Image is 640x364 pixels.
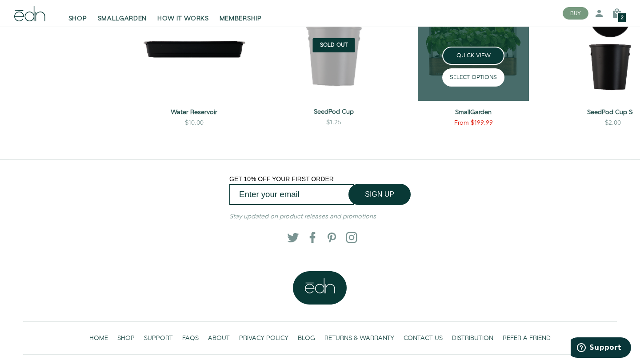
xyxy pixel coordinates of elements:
button: BUY [563,7,588,20]
a: ABOUT [204,329,235,347]
span: HOME [89,334,108,343]
button: QUICK VIEW [442,47,504,65]
span: From [454,119,469,127]
span: $199.99 [471,119,493,127]
span: DISTRIBUTION [452,334,493,343]
span: GET 10% OFF YOUR FIRST ORDER [229,175,334,182]
span: SHOP [117,334,135,343]
a: CONTACT US [399,329,448,347]
a: HOW IT WORKS [152,4,214,23]
span: ABOUT [208,334,230,343]
a: SELECT OPTIONS [442,68,504,87]
a: HOME [85,329,113,347]
span: PRIVACY POLICY [239,334,288,343]
a: FAQS [178,329,204,347]
em: Stay updated on product releases and promotions [229,212,376,221]
a: SmallGarden [418,108,529,117]
a: SMALLGARDEN [92,4,152,23]
a: SeedPod Cup [278,107,389,116]
span: SUPPORT [144,334,173,343]
a: SHOP [113,329,140,347]
a: PRIVACY POLICY [235,329,293,347]
a: SHOP [63,4,92,23]
span: SHOP [68,14,87,23]
a: SUPPORT [140,329,178,347]
span: REFER A FRIEND [503,334,551,343]
span: RETURNS & WARRANTY [324,334,394,343]
button: SIGN UP [348,184,411,205]
a: BLOG [293,329,320,347]
span: HOW IT WORKS [157,14,208,23]
span: MEMBERSHIP [220,14,262,23]
span: 2 [621,16,624,20]
a: MEMBERSHIP [214,4,267,23]
div: $2.00 [605,119,621,127]
iframe: Opens a widget where you can find more information [571,337,631,360]
a: DISTRIBUTION [448,329,498,347]
a: Water Reservoir [139,108,250,117]
a: RETURNS & WARRANTY [320,329,399,347]
div: $10.00 [185,119,204,127]
span: FAQS [182,334,199,343]
a: REFER A FRIEND [498,329,556,347]
span: SMALLGARDEN [98,14,147,23]
span: CONTACT US [404,334,443,343]
input: Enter your email [229,184,354,205]
span: Sold Out [320,43,348,48]
span: BLOG [298,334,315,343]
div: $1.25 [326,118,341,127]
